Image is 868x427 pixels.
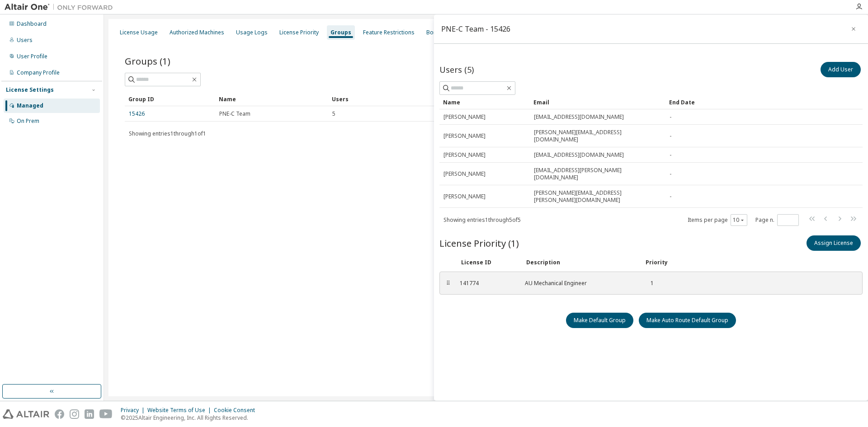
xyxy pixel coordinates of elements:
div: End Date [669,95,833,109]
span: [EMAIL_ADDRESS][PERSON_NAME][DOMAIN_NAME] [534,167,661,181]
span: - [670,170,671,178]
div: Priority [646,259,668,266]
span: [EMAIL_ADDRESS][DOMAIN_NAME] [534,113,624,121]
div: Users [332,92,822,106]
span: [PERSON_NAME] [443,132,486,140]
div: Borrow Settings [426,29,468,36]
div: ⠿ [445,280,451,287]
a: 15426 [129,110,145,117]
div: Email [533,95,662,109]
div: Groups [330,29,351,36]
span: Showing entries 1 through 1 of 1 [129,130,206,137]
img: youtube.svg [99,409,113,419]
button: Make Default Group [566,313,633,328]
div: AU Mechanical Engineer [525,280,633,287]
div: Group ID [128,92,212,106]
span: - [670,132,671,140]
div: On Prem [17,117,39,125]
div: Company Profile [17,69,60,76]
span: [PERSON_NAME][EMAIL_ADDRESS][DOMAIN_NAME] [534,129,661,143]
span: [PERSON_NAME] [443,113,486,121]
div: PNE-C Team - 15426 [441,25,510,33]
span: Items per page [688,214,747,226]
div: License Settings [6,86,54,94]
img: Altair One [5,3,118,12]
div: Website Terms of Use [147,407,214,414]
img: altair_logo.svg [3,409,49,419]
img: facebook.svg [55,409,64,419]
div: Usage Logs [236,29,268,36]
div: Dashboard [17,20,47,28]
div: User Profile [17,53,47,60]
div: 1 [644,280,654,287]
span: [PERSON_NAME] [443,170,486,178]
span: [PERSON_NAME][EMAIL_ADDRESS][PERSON_NAME][DOMAIN_NAME] [534,189,661,204]
div: License ID [461,259,515,266]
span: Groups (1) [125,55,170,67]
div: Users [17,37,33,44]
button: Make Auto Route Default Group [639,313,736,328]
div: Authorized Machines [170,29,224,36]
div: License Usage [120,29,158,36]
div: Managed [17,102,43,109]
button: 10 [733,216,745,224]
div: Feature Restrictions [363,29,415,36]
img: instagram.svg [70,409,79,419]
span: 5 [332,110,335,117]
div: Description [526,259,635,266]
span: - [670,151,671,159]
button: Assign License [807,235,861,251]
div: Cookie Consent [214,407,260,414]
div: 141774 [460,280,514,287]
span: License Priority (1) [439,237,519,249]
div: Privacy [121,407,147,414]
span: [EMAIL_ADDRESS][DOMAIN_NAME] [534,151,624,159]
p: © 2025 Altair Engineering, Inc. All Rights Reserved. [121,414,260,422]
span: - [670,193,671,200]
span: Showing entries 1 through 5 of 5 [443,216,521,224]
span: Page n. [755,214,799,226]
div: Name [219,92,325,106]
div: License Priority [279,29,319,36]
span: PNE-C Team [219,110,250,117]
span: Users (5) [439,64,474,75]
img: linkedin.svg [85,409,94,419]
span: [PERSON_NAME] [443,151,486,159]
div: Name [443,95,526,109]
span: [PERSON_NAME] [443,193,486,200]
span: - [670,113,671,121]
button: Add User [821,62,861,77]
